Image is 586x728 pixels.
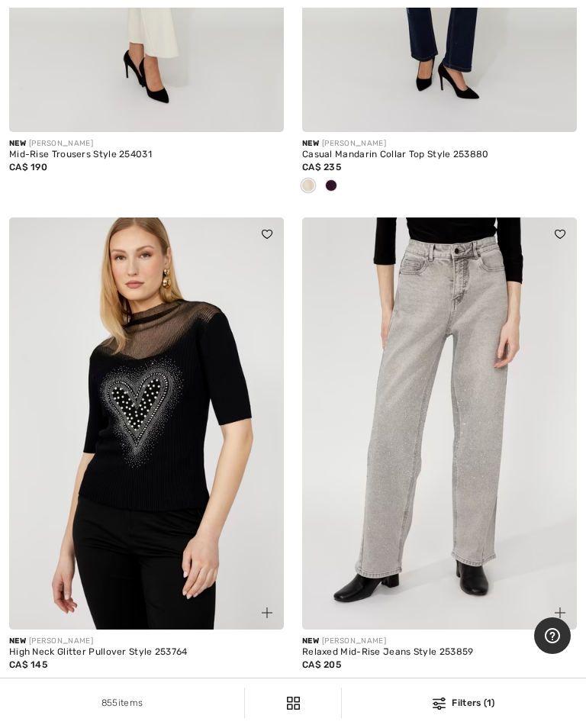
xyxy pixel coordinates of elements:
span: New [302,636,319,646]
img: heart_black_full.svg [262,230,272,239]
span: CA$ 235 [302,162,341,172]
span: CA$ 205 [302,659,341,670]
span: CA$ 190 [9,162,47,172]
div: [PERSON_NAME] [9,636,284,647]
div: [PERSON_NAME] [302,138,577,150]
img: Filters [433,697,446,710]
div: Casual Mandarin Collar Top Style 253880 [302,150,577,160]
span: New [9,636,26,646]
div: [PERSON_NAME] [302,636,577,647]
div: Mid-Rise Trousers Style 254031 [9,150,284,160]
img: heart_black_full.svg [555,230,565,239]
div: [PERSON_NAME] [9,138,284,150]
div: Filters (1) [351,696,577,710]
img: High Neck Glitter Pullover Style 253764. Black [9,217,284,630]
span: CA$ 145 [9,659,47,670]
img: Relaxed Mid-Rise Jeans Style 253859. LIGHT GREY [302,217,577,630]
div: Relaxed Mid-Rise Jeans Style 253859 [302,647,577,658]
span: New [302,139,319,148]
span: New [9,139,26,148]
div: High Neck Glitter Pullover Style 253764 [9,647,284,658]
div: Champagne [297,174,320,199]
img: plus_v2.svg [262,607,272,618]
img: Filters [287,697,300,710]
iframe: Opens a widget where you can find more information [534,617,571,656]
img: plus_v2.svg [555,607,565,618]
div: Plum [320,174,343,199]
span: 855 [101,697,118,708]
